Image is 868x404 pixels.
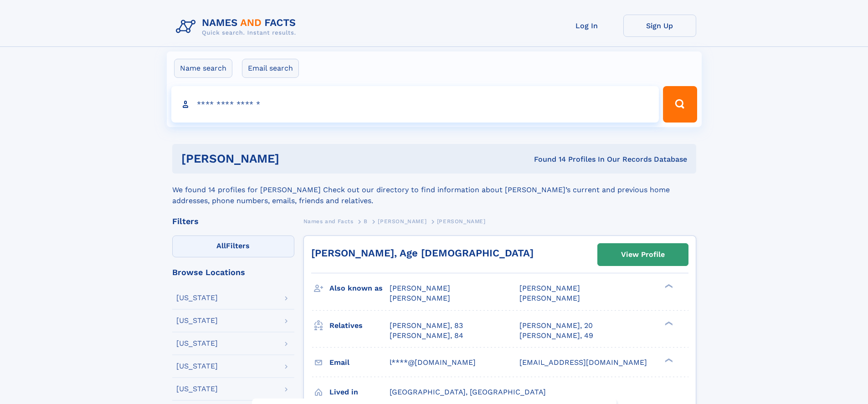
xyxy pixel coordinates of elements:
div: [US_STATE] [176,385,218,393]
span: [PERSON_NAME] [378,218,426,225]
div: [US_STATE] [176,363,218,370]
h3: Also known as [329,281,390,296]
a: [PERSON_NAME], 20 [519,321,593,331]
h1: [PERSON_NAME] [181,153,407,164]
div: View Profile [621,244,665,265]
div: ❯ [663,357,673,363]
span: B [364,218,368,225]
a: Sign Up [623,15,696,37]
button: Search Button [663,86,697,123]
label: Email search [242,59,299,78]
label: Filters [172,235,294,257]
a: Names and Facts [303,215,354,227]
div: Browse Locations [172,268,294,276]
input: search input [171,86,659,123]
div: Found 14 Profiles In Our Records Database [406,154,687,164]
div: [US_STATE] [176,317,218,324]
div: ❯ [663,320,673,326]
a: [PERSON_NAME], Age [DEMOGRAPHIC_DATA] [311,247,534,259]
div: [US_STATE] [176,340,218,347]
a: [PERSON_NAME] [378,215,426,227]
span: [PERSON_NAME] [519,284,580,292]
h3: Lived in [329,384,390,400]
div: Filters [172,217,294,225]
span: [GEOGRAPHIC_DATA], [GEOGRAPHIC_DATA] [390,388,546,396]
div: We found 14 profiles for [PERSON_NAME] Check out our directory to find information about [PERSON_... [172,174,696,206]
span: [PERSON_NAME] [390,294,450,302]
span: [PERSON_NAME] [437,218,486,225]
span: All [216,241,226,250]
span: [PERSON_NAME] [519,294,580,302]
a: [PERSON_NAME], 84 [390,331,463,341]
span: [PERSON_NAME] [390,284,450,292]
h3: Email [329,355,390,370]
img: Logo Names and Facts [172,15,303,39]
a: Log In [550,15,623,37]
a: B [364,215,368,227]
a: [PERSON_NAME], 49 [519,331,593,341]
span: [EMAIL_ADDRESS][DOMAIN_NAME] [519,358,647,367]
div: [US_STATE] [176,294,218,302]
label: Name search [174,59,232,78]
div: ❯ [663,283,673,289]
h3: Relatives [329,318,390,333]
a: View Profile [598,244,688,266]
a: [PERSON_NAME], 83 [390,321,463,331]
